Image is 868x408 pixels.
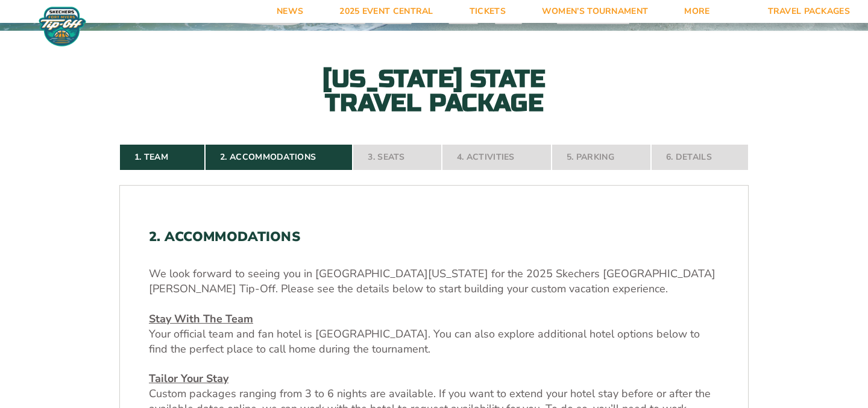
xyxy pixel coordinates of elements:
h2: 2. Accommodations [149,229,719,245]
span: Your official team and fan hotel is [GEOGRAPHIC_DATA]. You can also explore additional hotel opti... [149,327,700,356]
img: Fort Myers Tip-Off [36,6,89,47]
u: Stay With The Team [149,312,253,326]
u: Tailor Your Stay [149,371,228,386]
h2: [US_STATE] State Travel Package [301,67,567,115]
p: We look forward to seeing you in [GEOGRAPHIC_DATA][US_STATE] for the 2025 Skechers [GEOGRAPHIC_DA... [149,266,719,297]
a: 1. Team [119,144,205,171]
